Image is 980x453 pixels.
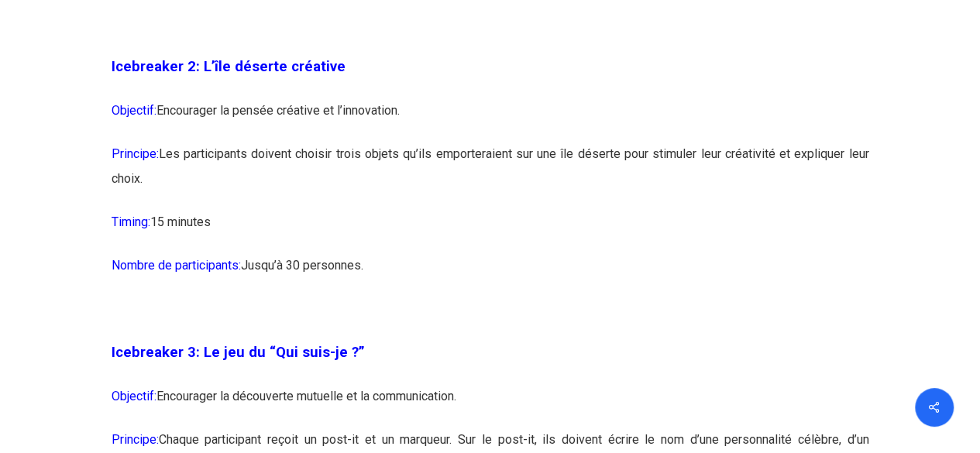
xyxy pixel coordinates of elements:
[112,258,241,273] span: Nombre de participants:
[112,344,365,361] span: Icebreaker 3: Le jeu du “Qui suis-je ?”
[112,432,159,447] span: Principe:
[112,142,869,210] p: Les participants doivent choisir trois objets qu’ils emporteraient sur une île déserte pour stimu...
[112,384,869,427] p: Encourager la découverte mutuelle et la communication.
[112,253,869,297] p: Jusqu’à 30 personnes.
[112,214,150,229] span: Timing:
[112,389,156,403] span: Objectif:
[112,98,869,142] p: Encourager la pensée créative et l’innovation.
[112,146,159,161] span: Principe:
[112,58,346,75] span: Icebreaker 2: L’île déserte créative
[112,103,156,118] span: Objectif:
[112,210,869,253] p: 15 minutes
